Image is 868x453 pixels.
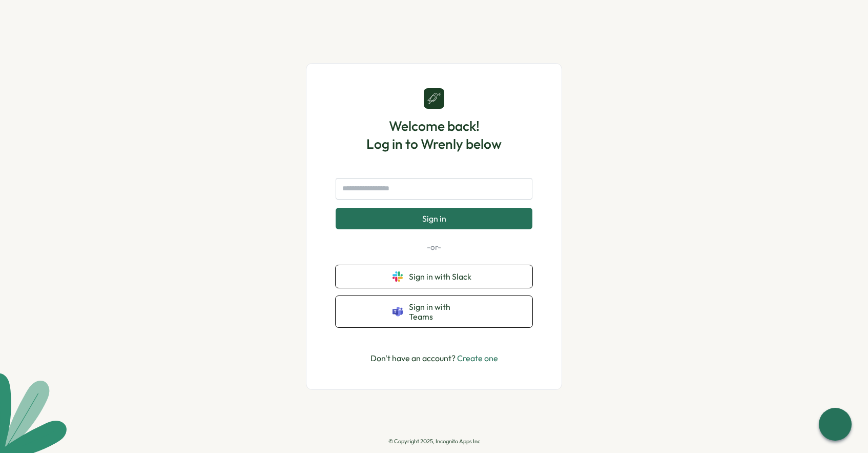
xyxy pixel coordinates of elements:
[388,438,480,445] p: © Copyright 2025, Incognito Apps Inc
[422,214,446,223] span: Sign in
[370,352,498,365] p: Don't have an account?
[457,353,498,363] a: Create one
[336,242,532,253] p: -or-
[409,272,476,281] span: Sign in with Slack
[336,208,532,229] button: Sign in
[336,265,532,288] button: Sign in with Slack
[366,117,502,153] h1: Welcome back! Log in to Wrenly below
[409,302,476,321] span: Sign in with Teams
[336,296,532,327] button: Sign in with Teams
